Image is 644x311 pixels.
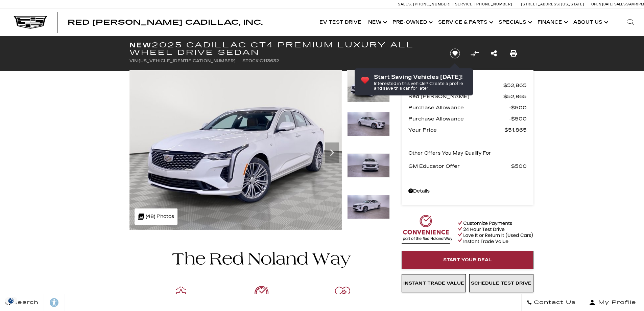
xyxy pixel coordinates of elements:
[129,59,139,63] span: VIN:
[591,2,614,6] span: Open [DATE]
[455,2,474,6] span: Service:
[521,2,585,6] a: [STREET_ADDRESS][US_STATE]
[129,41,152,49] strong: New
[68,19,263,26] a: Red [PERSON_NAME] Cadillac, Inc.
[626,2,644,6] span: 9 AM-6 PM
[471,281,531,286] span: Schedule Test Drive
[408,161,527,171] a: GM Educator Offer $500
[129,41,439,56] h1: 2025 Cadillac CT4 Premium Luxury All Wheel Drive Sedan
[503,81,527,90] span: $52,865
[389,9,435,36] a: Pre-Owned
[347,70,390,102] img: New 2025 Crystal White Tricoat Cadillac Premium Luxury image 1
[3,297,19,304] section: Click to Open Cookie Consent Modal
[129,70,342,230] img: New 2025 Crystal White Tricoat Cadillac Premium Luxury image 1
[408,103,509,112] span: Purchase Allowance
[3,297,19,304] img: Opt-Out Icon
[511,161,527,171] span: $500
[408,114,527,124] a: Purchase Allowance $500
[402,274,466,292] a: Instant Trade Value
[347,195,390,219] img: New 2025 Crystal White Tricoat Cadillac Premium Luxury image 4
[570,9,610,36] a: About Us
[68,18,263,26] span: Red [PERSON_NAME] Cadillac, Inc.
[408,125,504,135] span: Your Price
[491,49,497,58] a: Share this New 2025 Cadillac CT4 Premium Luxury All Wheel Drive Sedan
[408,125,527,135] a: Your Price $51,865
[504,125,527,135] span: $51,865
[347,112,390,136] img: New 2025 Crystal White Tricoat Cadillac Premium Luxury image 2
[139,59,236,63] span: [US_VEHICLE_IDENTIFICATION_NUMBER]
[470,48,480,59] button: Compare Vehicle
[408,92,527,101] a: Red [PERSON_NAME] $52,865
[453,2,514,6] a: Service: [PHONE_NUMBER]
[10,298,39,307] span: Search
[521,294,581,311] a: Contact Us
[403,281,464,286] span: Instant Trade Value
[408,92,503,101] span: Red [PERSON_NAME]
[316,9,365,36] a: EV Test Drive
[581,294,644,311] button: Open user profile menu
[596,298,636,307] span: My Profile
[135,208,177,225] div: (48) Photos
[469,274,533,292] a: Schedule Test Drive
[398,2,412,6] span: Sales:
[614,2,626,6] span: Sales:
[495,9,534,36] a: Specials
[408,81,503,90] span: MSRP
[475,2,512,6] span: [PHONE_NUMBER]
[325,142,339,163] div: Next
[408,114,509,124] span: Purchase Allowance
[365,9,389,36] a: New
[260,59,279,63] span: C113632
[532,298,576,307] span: Contact Us
[14,16,47,29] img: Cadillac Dark Logo with Cadillac White Text
[242,59,260,63] span: Stock:
[448,48,462,59] button: Save vehicle
[408,103,527,112] a: Purchase Allowance $500
[503,92,527,101] span: $52,865
[534,9,570,36] a: Finance
[443,257,492,263] span: Start Your Deal
[408,161,511,171] span: GM Educator Offer
[435,9,495,36] a: Service & Parts
[408,149,491,158] p: Other Offers You May Qualify For
[413,2,451,6] span: [PHONE_NUMBER]
[510,49,517,58] a: Print this New 2025 Cadillac CT4 Premium Luxury All Wheel Drive Sedan
[408,186,527,196] a: Details
[509,103,527,112] span: $500
[402,251,533,269] a: Start Your Deal
[509,114,527,124] span: $500
[398,2,453,6] a: Sales: [PHONE_NUMBER]
[347,153,390,178] img: New 2025 Crystal White Tricoat Cadillac Premium Luxury image 3
[408,81,527,90] a: MSRP $52,865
